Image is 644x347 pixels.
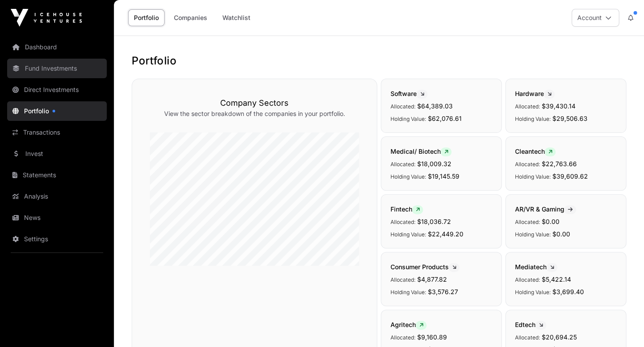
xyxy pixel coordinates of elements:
[390,231,426,238] span: Holding Value:
[390,90,427,97] span: Software
[390,205,423,213] span: Fintech
[128,9,165,26] a: Portfolio
[168,9,213,26] a: Companies
[132,54,626,68] h1: Portfolio
[515,161,539,168] span: Allocated:
[552,172,588,180] span: $39,609.62
[390,116,426,122] span: Holding Value:
[572,9,619,27] button: Account
[515,334,539,341] span: Allocated:
[390,263,459,271] span: Consumer Products
[417,333,447,341] span: $9,160.89
[541,102,575,110] span: $39,430.14
[417,275,447,283] span: $4,877.82
[515,90,555,97] span: Hardware
[515,116,550,122] span: Holding Value:
[515,219,539,225] span: Allocated:
[390,219,415,225] span: Allocated:
[515,263,557,271] span: Mediatech
[417,218,451,225] span: $18,036.72
[552,288,584,295] span: $3,699.40
[390,276,415,283] span: Allocated:
[7,80,107,100] a: Direct Investments
[390,321,427,328] span: Agritech
[515,205,576,213] span: AR/VR & Gaming
[11,9,82,27] img: Icehouse Ventures Logo
[541,333,576,341] span: $20,694.25
[417,160,451,168] span: $18,009.32
[7,208,107,227] a: News
[541,160,576,168] span: $22,763.66
[7,187,107,206] a: Analysis
[390,161,415,168] span: Allocated:
[515,173,550,180] span: Holding Value:
[427,288,458,295] span: $3,576.27
[427,172,459,180] span: $19,145.59
[541,218,559,225] span: $0.00
[7,101,107,121] a: Portfolio
[427,230,463,238] span: $22,449.20
[417,102,452,110] span: $64,389.03
[552,115,587,122] span: $29,506.63
[515,321,546,328] span: Edtech
[390,148,451,155] span: Medical/ Biotech
[390,334,415,341] span: Allocated:
[150,97,359,109] h3: Company Sectors
[390,103,415,110] span: Allocated:
[515,276,539,283] span: Allocated:
[552,230,570,238] span: $0.00
[600,304,644,347] iframe: Chat Widget
[7,165,107,185] a: Statements
[427,115,461,122] span: $62,076.61
[7,59,107,78] a: Fund Investments
[541,275,571,283] span: $5,422.14
[515,289,550,295] span: Holding Value:
[390,173,426,180] span: Holding Value:
[7,144,107,164] a: Invest
[7,229,107,249] a: Settings
[150,109,359,118] p: View the sector breakdown of the companies in your portfolio.
[390,289,426,295] span: Holding Value:
[515,231,550,238] span: Holding Value:
[515,148,555,155] span: Cleantech
[7,123,107,142] a: Transactions
[7,37,107,57] a: Dashboard
[217,9,256,26] a: Watchlist
[515,103,539,110] span: Allocated:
